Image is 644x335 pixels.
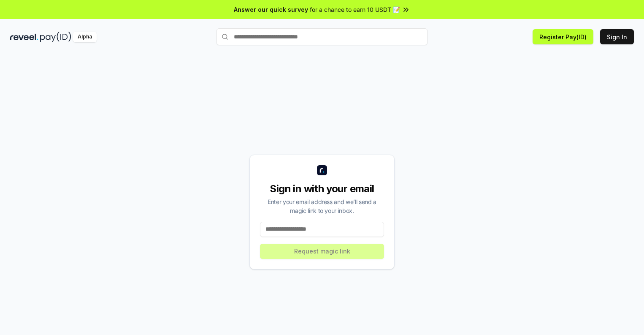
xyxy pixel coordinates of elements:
button: Register Pay(ID) [533,29,593,44]
img: pay_id [40,32,71,42]
div: Alpha [73,32,97,42]
img: logo_small [317,165,327,175]
div: Sign in with your email [260,182,384,196]
button: Sign In [600,29,634,44]
span: Answer our quick survey [234,5,308,14]
img: reveel_dark [10,32,38,42]
div: Enter your email address and we’ll send a magic link to your inbox. [260,197,384,215]
span: for a chance to earn 10 USDT 📝 [310,5,400,14]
